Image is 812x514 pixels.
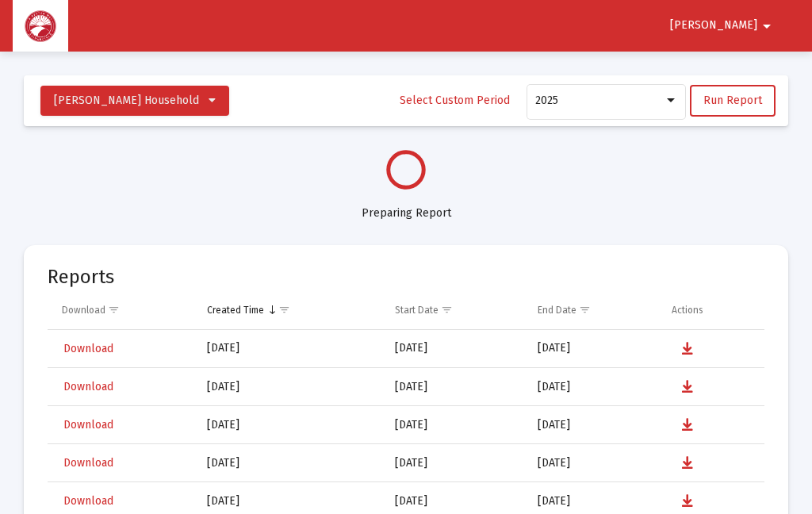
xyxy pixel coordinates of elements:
[384,291,527,329] td: Column Start Date
[384,406,527,444] td: [DATE]
[63,380,113,393] span: Download
[395,304,439,316] div: Start Date
[63,342,113,355] span: Download
[535,94,558,107] span: 2025
[25,10,56,42] img: Dashboard
[54,94,199,107] span: [PERSON_NAME] Household
[207,493,372,509] div: [DATE]
[579,304,591,316] span: Show filter options for column 'End Date'
[40,86,229,116] button: [PERSON_NAME] Household
[63,418,113,432] span: Download
[527,444,661,482] td: [DATE]
[207,304,264,316] div: Created Time
[384,330,527,368] td: [DATE]
[207,455,372,471] div: [DATE]
[62,304,105,316] div: Download
[196,291,383,329] td: Column Created Time
[48,269,114,285] mat-card-title: Reports
[672,304,703,316] div: Actions
[527,406,661,444] td: [DATE]
[661,291,764,329] td: Column Actions
[527,368,661,406] td: [DATE]
[670,19,757,33] span: [PERSON_NAME]
[527,291,661,329] td: Column End Date
[400,94,510,107] span: Select Custom Period
[703,94,762,107] span: Run Report
[538,304,576,316] div: End Date
[384,444,527,482] td: [DATE]
[278,304,290,316] span: Show filter options for column 'Created Time'
[108,304,120,316] span: Show filter options for column 'Download'
[384,368,527,406] td: [DATE]
[757,10,776,42] mat-icon: arrow_drop_down
[63,494,113,508] span: Download
[207,340,372,356] div: [DATE]
[24,190,788,221] div: Preparing Report
[690,85,776,117] button: Run Report
[48,291,196,329] td: Column Download
[207,379,372,395] div: [DATE]
[527,330,661,368] td: [DATE]
[207,417,372,433] div: [DATE]
[63,456,113,470] span: Download
[651,10,795,41] button: [PERSON_NAME]
[441,304,453,316] span: Show filter options for column 'Start Date'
